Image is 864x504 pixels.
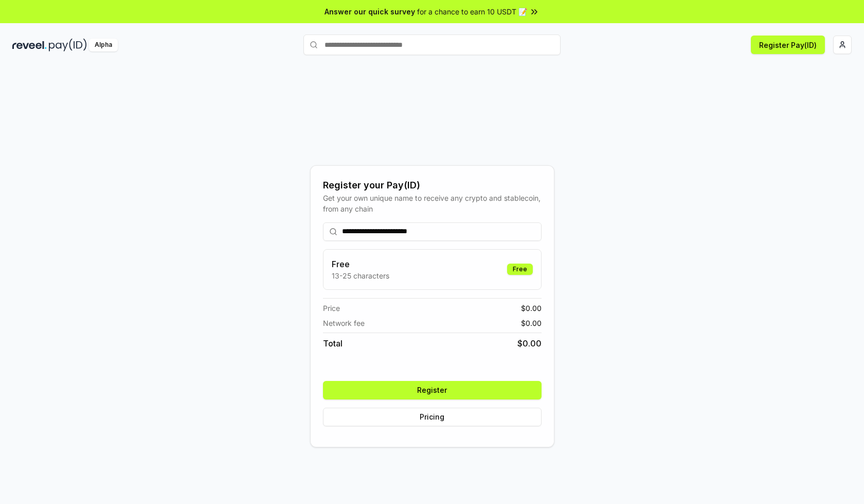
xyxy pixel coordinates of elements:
div: Free [507,264,533,275]
span: Total [323,337,343,350]
img: reveel_dark [12,39,47,51]
span: $ 0.00 [521,303,542,314]
span: for a chance to earn 10 USDT 📝 [417,6,527,17]
button: Register [323,381,542,399]
p: 13-25 characters [332,270,389,281]
div: Register your Pay(ID) [323,178,542,193]
div: Alpha [89,39,118,51]
span: Answer our quick survey [325,6,415,17]
img: pay_id [49,39,87,51]
span: $ 0.00 [517,337,542,350]
span: Network fee [323,318,365,328]
div: Get your own unique name to receive any crypto and stablecoin, from any chain [323,193,542,214]
span: $ 0.00 [521,318,542,328]
button: Pricing [323,408,542,426]
h3: Free [332,258,389,270]
span: Price [323,303,340,314]
button: Register Pay(ID) [751,36,825,54]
